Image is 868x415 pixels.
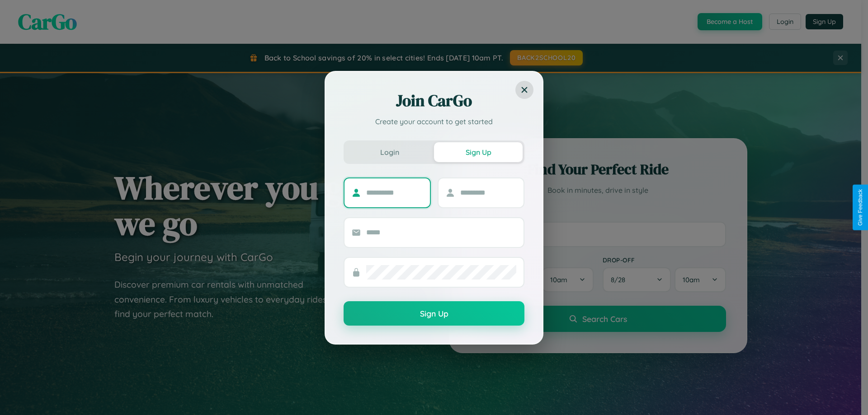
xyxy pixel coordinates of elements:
[344,90,524,112] h2: Join CarGo
[344,301,524,326] button: Sign Up
[434,142,523,162] button: Sign Up
[857,189,863,226] div: Give Feedback
[345,142,434,162] button: Login
[344,116,524,127] p: Create your account to get started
